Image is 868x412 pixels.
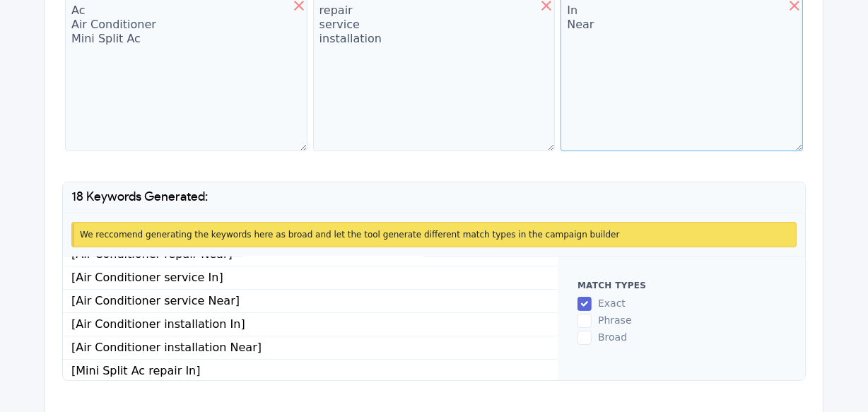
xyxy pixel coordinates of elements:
li: [Air Conditioner service Near] [63,290,558,313]
div: We reccomend generating the keywords here as broad and let the tool generate different match type... [71,222,797,247]
span: broad [598,331,627,343]
input: exact [577,297,592,311]
li: [Air Conditioner service In] [63,266,558,290]
h1: 18 Keywords Generated: [63,182,805,213]
h2: Match types [577,279,785,292]
span: phrase [598,314,632,326]
input: phrase [577,314,592,328]
li: [Air Conditioner installation Near] [63,336,558,360]
li: [Mini Split Ac repair In] [63,360,558,383]
li: [Air Conditioner installation In] [63,313,558,336]
input: broad [577,331,592,345]
span: exact [598,298,626,309]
